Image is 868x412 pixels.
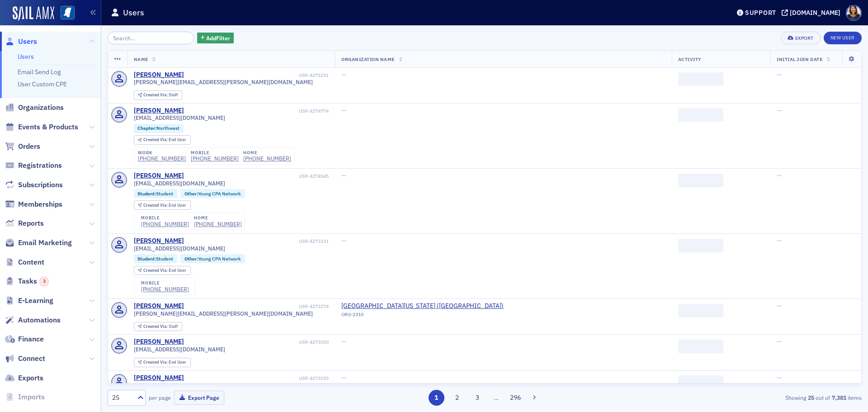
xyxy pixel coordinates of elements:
[777,237,782,245] span: —
[18,180,63,190] span: Subscriptions
[138,155,186,162] a: [PHONE_NUMBER]
[137,125,156,131] span: Chapter :
[5,315,61,325] a: Automations
[61,6,75,20] img: SailAMX
[18,354,45,364] span: Connect
[18,122,78,132] span: Events & Products
[341,374,346,382] span: —
[134,56,148,62] span: Name
[134,322,182,331] div: Created Via: Staff
[180,254,245,263] div: Other:
[678,340,723,353] span: ‌
[429,390,444,406] button: 1
[184,256,198,262] span: Other :
[143,202,169,208] span: Created Via :
[185,339,329,345] div: USR-4273050
[678,174,723,187] span: ‌
[143,360,186,365] div: End User
[18,199,62,209] span: Memberships
[185,375,329,381] div: USR-4273025
[185,72,329,78] div: USR-4275251
[134,382,225,388] span: [EMAIL_ADDRESS][DOMAIN_NAME]
[112,393,132,403] div: 25
[5,354,45,364] a: Connect
[5,122,78,132] a: Events & Products
[174,391,224,405] button: Export Page
[134,358,191,367] div: Created Via: End User
[134,135,191,145] div: Created Via: End User
[197,33,234,44] button: AddFilter
[143,137,186,142] div: End User
[18,257,44,267] span: Content
[617,393,862,402] div: Showing out of items
[134,374,184,382] div: [PERSON_NAME]
[5,218,44,228] a: Reports
[194,221,242,227] a: [PHONE_NUMBER]
[191,150,239,156] div: mobile
[184,256,241,262] a: Other:Young CPA Network
[134,180,225,187] span: [EMAIL_ADDRESS][DOMAIN_NAME]
[191,155,239,162] div: [PHONE_NUMBER]
[134,172,184,180] a: [PERSON_NAME]
[143,324,178,329] div: Staff
[185,238,329,244] div: USR-4273331
[206,34,230,42] span: Add Filter
[134,124,184,133] div: Chapter:
[54,6,75,21] a: View Homepage
[777,374,782,382] span: —
[777,302,782,310] span: —
[185,173,329,179] div: USR-4274545
[341,312,504,321] div: ORG-2310
[341,337,346,346] span: —
[137,190,156,197] span: Student :
[777,56,822,62] span: Initial Join Date
[18,373,43,383] span: Exports
[806,393,816,402] strong: 25
[134,90,182,100] div: Created Via: Staff
[137,125,179,131] a: Chapter:Northwest
[790,9,840,17] div: [DOMAIN_NAME]
[134,338,184,346] a: [PERSON_NAME]
[5,180,63,190] a: Subscriptions
[341,302,504,310] a: [GEOGRAPHIC_DATA][US_STATE] ([GEOGRAPHIC_DATA])
[470,390,486,406] button: 3
[143,323,169,329] span: Created Via :
[184,190,198,197] span: Other :
[5,37,37,47] a: Users
[13,6,54,21] a: SailAMX
[18,80,67,88] a: User Custom CPE
[341,171,346,180] span: —
[5,373,43,383] a: Exports
[678,108,723,122] span: ‌
[5,238,72,248] a: Email Marketing
[134,107,184,115] div: [PERSON_NAME]
[18,161,62,170] span: Registrations
[143,268,186,273] div: End User
[18,142,40,152] span: Orders
[18,334,44,344] span: Finance
[185,303,329,309] div: USR-4273274
[141,221,189,227] div: [PHONE_NUMBER]
[194,215,242,221] div: home
[141,286,189,293] a: [PHONE_NUMBER]
[134,254,178,263] div: Student:
[678,72,723,86] span: ‌
[141,215,189,221] div: mobile
[795,36,814,41] div: Export
[341,106,346,114] span: —
[18,68,61,76] a: Email Send Log
[678,239,723,252] span: ‌
[134,79,313,85] span: [PERSON_NAME][EMAIL_ADDRESS][PERSON_NAME][DOMAIN_NAME]
[143,137,169,142] span: Created Via :
[341,56,395,62] span: Organization Name
[18,315,61,325] span: Automations
[824,32,862,44] a: New User
[5,296,53,306] a: E-Learning
[134,189,178,198] div: Student:
[5,199,62,209] a: Memberships
[134,302,184,310] div: [PERSON_NAME]
[18,392,45,402] span: Imports
[243,155,291,162] div: [PHONE_NUMBER]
